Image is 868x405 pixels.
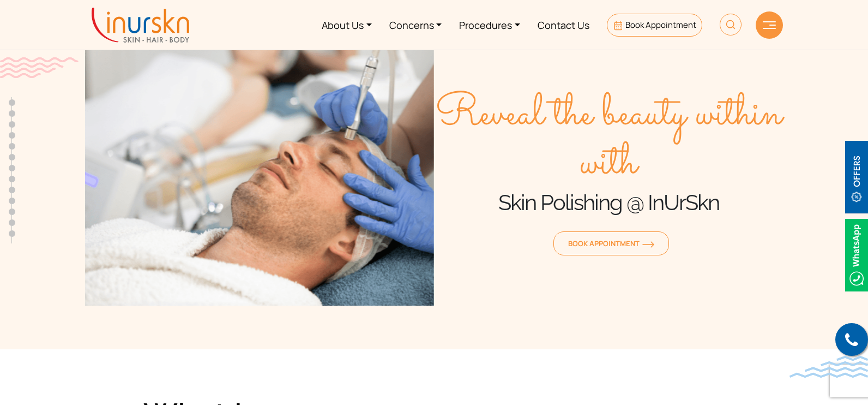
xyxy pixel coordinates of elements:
a: Book Appointmentorange-arrow [553,231,669,255]
a: About Us [313,4,381,45]
img: Whatsappicon [845,219,868,291]
img: bluewave [789,356,868,378]
img: offerBt [845,141,868,213]
a: Book Appointment [607,14,702,37]
a: Procedures [450,4,529,45]
img: orange-arrow [642,241,654,248]
a: Concerns [381,4,451,45]
img: inurskn-logo [92,8,189,43]
img: HeaderSearch [720,14,742,35]
a: Whatsappicon [845,248,868,260]
span: Book Appointment [625,19,696,31]
img: hamLine.svg [763,21,776,29]
span: Book Appointment [568,239,654,248]
h1: Skin Polishing @ InUrSkn [434,189,783,216]
span: Reveal the beauty within with [434,91,783,189]
a: Contact Us [529,4,598,45]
